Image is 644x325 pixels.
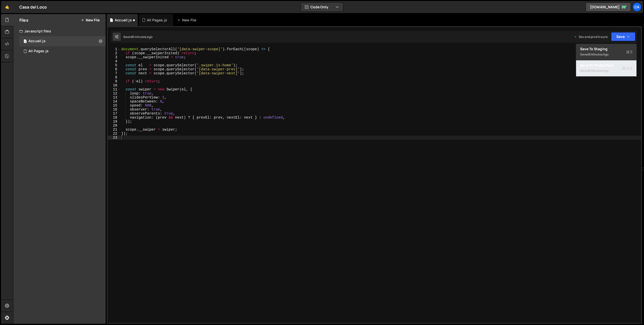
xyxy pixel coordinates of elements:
[108,75,120,79] div: 8
[301,3,343,12] button: Code Only
[19,46,106,56] div: 16791/45882.js
[115,18,132,23] div: Accueil.js
[108,136,120,140] div: 23
[108,132,120,136] div: 22
[622,66,632,71] span: S
[147,18,167,23] div: All Pages.js
[19,4,47,10] div: Casa del Loco
[123,35,152,39] div: Saved
[108,59,120,63] div: 4
[19,36,106,46] div: 16791/45941.js
[108,71,120,75] div: 7
[28,39,46,43] div: Accueil.js
[108,51,120,55] div: 2
[108,55,120,59] div: 3
[580,51,632,58] div: Saved
[108,47,120,51] div: 1
[589,69,609,73] div: 6 minutes ago
[574,35,608,39] div: Dev and prod in sync
[108,120,120,124] div: 19
[108,99,120,103] div: 14
[28,49,49,53] div: All Pages.js
[108,67,120,71] div: 6
[580,46,632,51] div: Save to Staging
[580,63,632,68] div: Save to Production
[589,52,609,57] div: 6 minutes ago
[108,95,120,99] div: 13
[1,1,13,13] a: 🤙
[13,26,106,36] div: Javascript files
[132,35,152,39] div: 6 minutes ago
[576,60,636,77] button: Save to ProductionS Saved6 minutes ago
[108,103,120,107] div: 15
[580,68,632,74] div: Saved
[108,79,120,83] div: 9
[108,83,120,87] div: 10
[586,3,631,12] a: [DOMAIN_NAME]
[81,18,100,22] button: New File
[632,3,641,12] a: Ca
[626,49,632,55] span: S
[108,116,120,120] div: 18
[177,18,198,23] div: New File
[108,124,120,128] div: 20
[108,112,120,116] div: 17
[576,44,636,60] button: Save to StagingS Saved6 minutes ago
[611,32,635,41] button: Save
[108,91,120,95] div: 12
[108,87,120,91] div: 11
[108,128,120,132] div: 21
[19,17,28,23] h2: Files
[108,107,120,112] div: 16
[24,40,27,44] span: 1
[108,63,120,67] div: 5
